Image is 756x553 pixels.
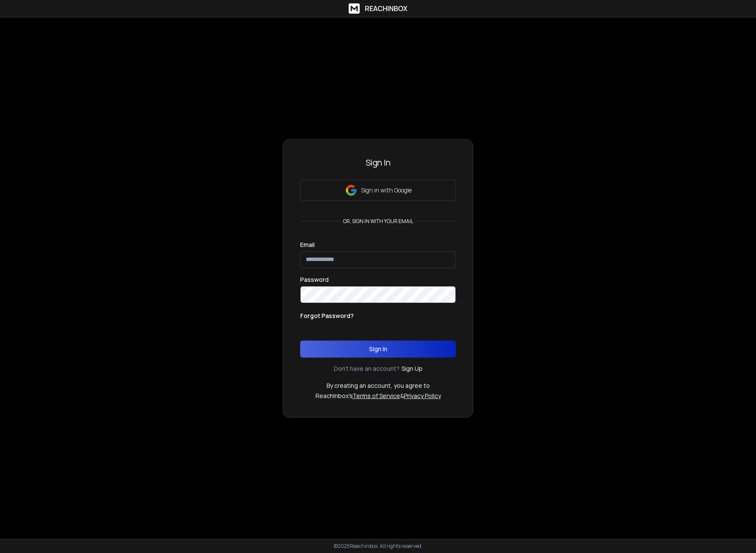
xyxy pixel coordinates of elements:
[365,3,407,14] h1: ReachInbox
[361,186,412,195] p: Sign in with Google
[315,392,441,400] p: ReachInbox's &
[340,218,417,225] p: or, sign in with your email
[349,3,407,14] a: ReachInbox
[300,242,315,248] label: Email
[300,180,456,201] button: Sign in with Google
[300,157,456,169] h3: Sign In
[327,381,430,390] p: By creating an account, you agree to
[300,341,456,358] button: Sign In
[401,364,423,373] a: Sign Up
[334,364,400,373] p: Don't have an account?
[352,392,400,400] a: Terms of Service
[404,392,441,400] a: Privacy Policy
[300,277,329,283] label: Password
[334,543,423,550] p: © 2025 Reachinbox. All rights reserved.
[300,312,354,320] p: Forgot Password?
